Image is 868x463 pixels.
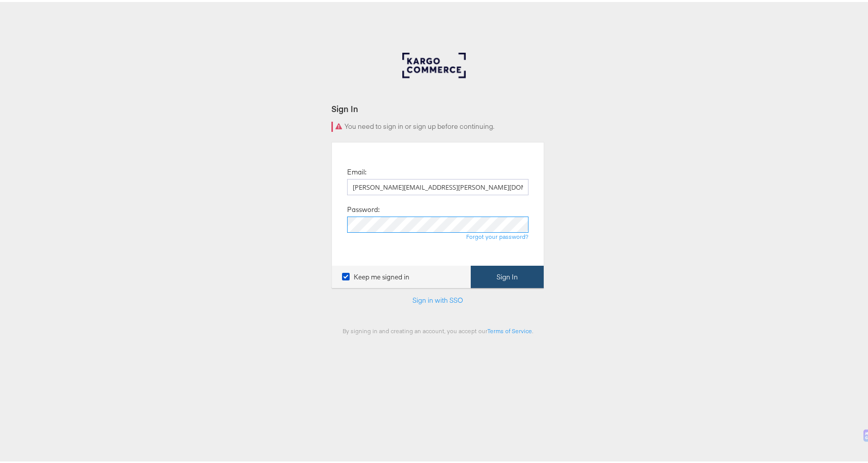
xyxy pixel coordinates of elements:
div: By signing in and creating an account, you accept our . [331,325,544,333]
label: Keep me signed in [342,270,409,280]
a: Terms of Service [487,325,532,333]
div: You need to sign in or sign up before continuing. [331,120,544,130]
label: Email: [347,165,366,175]
div: Sign In [331,101,544,113]
label: Password: [347,203,380,212]
a: Forgot your password? [466,231,529,238]
button: Sign In [471,264,544,287]
a: Sign in with SSO [412,294,463,303]
input: Email [347,177,529,193]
